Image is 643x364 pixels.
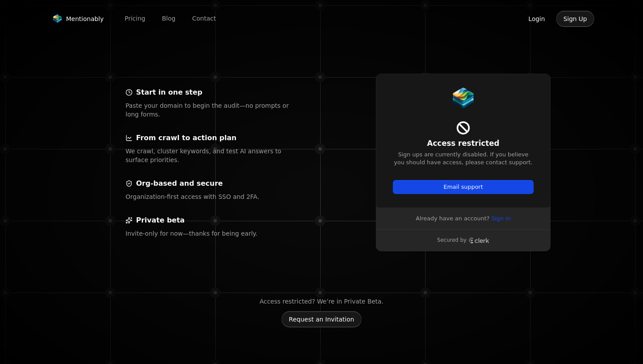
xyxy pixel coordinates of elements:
span: Already have an account? [416,215,489,223]
h1: Access restricted [393,138,533,149]
p: From crawl to action plan [136,133,237,143]
a: Contact [185,12,223,25]
span: Mentionably [66,14,104,23]
a: Sign in [491,215,510,223]
button: Request an Invitation [281,311,361,328]
p: Start in one step [136,87,203,98]
p: Private beta [136,215,185,226]
a: Blog [155,12,182,25]
a: Clerk logo [468,237,489,244]
button: Login [521,11,552,27]
p: Sign ups are currently disabled. If you believe you should have access, please contact support. [393,151,533,166]
button: Email support [393,180,533,194]
p: Organization‑first access with SSO and 2FA. [126,192,294,201]
button: Sign Up [556,11,594,27]
p: We crawl, cluster keywords, and test AI answers to surface priorities. [126,147,294,164]
a: Mentionably [49,13,107,25]
p: Org‑based and secure [136,178,223,189]
p: Secured by [437,237,466,244]
p: Invite‑only for now—thanks for being early. [126,229,294,238]
a: Pricing [118,12,152,25]
p: Access restricted? We’re in Private Beta. [259,297,383,306]
img: Mentionably [453,88,474,109]
p: Paste your domain to begin the audit—no prompts or long forms. [126,101,294,119]
img: Mentionably logo [52,14,63,23]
